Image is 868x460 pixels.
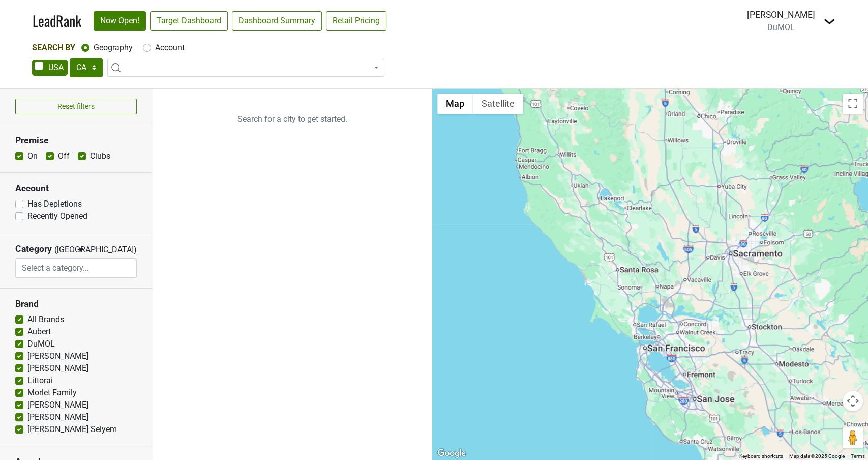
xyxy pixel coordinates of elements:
[232,11,322,31] a: Dashboard Summary
[155,42,185,54] label: Account
[27,362,88,375] label: [PERSON_NAME]
[851,453,865,459] a: Terms (opens in new tab)
[15,244,52,254] h3: Category
[33,10,81,32] a: LeadRank
[27,210,87,222] label: Recently Opened
[789,453,845,459] span: Map data ©2025 Google
[27,399,88,411] label: [PERSON_NAME]
[94,11,146,31] a: Now Open!
[54,244,75,258] span: ([GEOGRAPHIC_DATA])
[94,42,133,54] label: Geography
[843,391,863,411] button: Map camera controls
[435,447,468,460] img: Google
[473,94,523,114] button: Show satellite imagery
[32,43,75,52] span: Search By
[843,427,863,448] button: Drag Pegman onto the map to open Street View
[16,258,137,278] input: Select a category...
[77,245,85,254] span: ▼
[27,423,117,436] label: [PERSON_NAME] Selyem
[27,198,82,210] label: Has Depletions
[90,150,110,162] label: Clubs
[437,94,473,114] button: Show street map
[27,313,64,326] label: All Brands
[435,447,468,460] a: Open this area in Google Maps (opens a new window)
[27,150,38,162] label: On
[27,338,55,350] label: DuMOL
[27,387,77,399] label: Morlet Family
[767,22,795,32] span: DuMOL
[823,15,835,27] img: Dropdown Menu
[15,299,137,309] h3: Brand
[153,89,432,150] p: Search for a city to get started.
[58,150,70,162] label: Off
[15,99,137,114] button: Reset filters
[326,11,386,31] a: Retail Pricing
[843,94,863,114] button: Toggle fullscreen view
[27,411,88,423] label: [PERSON_NAME]
[739,453,783,460] button: Keyboard shortcuts
[27,350,88,362] label: [PERSON_NAME]
[15,135,137,146] h3: Premise
[27,326,51,338] label: Aubert
[150,11,228,31] a: Target Dashboard
[15,183,137,194] h3: Account
[27,375,53,387] label: Littorai
[747,8,815,21] div: [PERSON_NAME]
